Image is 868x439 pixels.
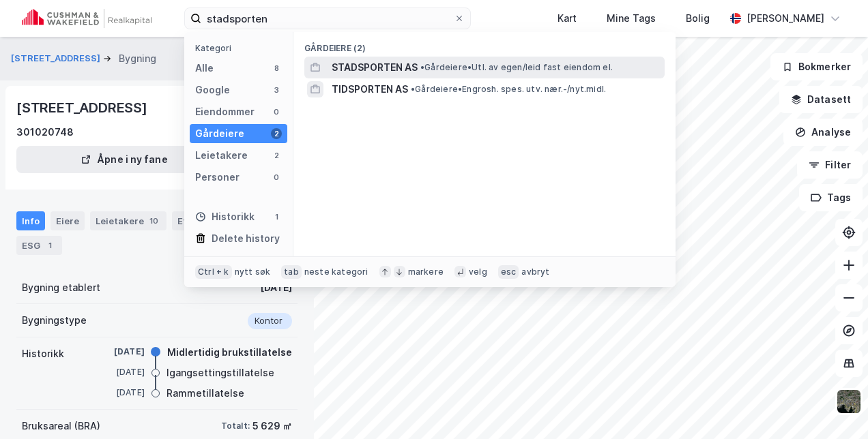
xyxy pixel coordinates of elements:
[22,346,64,362] div: Historikk
[195,209,255,225] div: Historikk
[271,63,282,74] div: 8
[195,82,230,98] div: Google
[271,85,282,95] div: 3
[16,236,62,255] div: ESG
[177,215,261,227] div: Etasjer og enheter
[304,267,368,277] div: neste kategori
[201,8,454,29] input: Søk på adresse, matrikkel, gårdeiere, leietakere eller personer
[195,125,244,142] div: Gårdeiere
[195,147,248,164] div: Leietakere
[271,172,282,183] div: 0
[16,146,232,173] button: Åpne i ny fane
[420,62,613,73] span: Gårdeiere • Utl. av egen/leid fast eiendom el.
[779,86,863,113] button: Datasett
[800,374,868,439] div: Kontrollprogram for chat
[212,230,280,247] div: Delete history
[16,97,150,119] div: [STREET_ADDRESS]
[521,267,549,277] div: avbryt
[195,265,232,279] div: Ctrl + k
[167,344,292,361] div: Midlertidig brukstillatelse
[271,106,282,117] div: 0
[22,312,87,329] div: Bygningstype
[22,418,100,434] div: Bruksareal (BRA)
[800,374,868,439] iframe: Chat Widget
[293,32,676,57] div: Gårdeiere (2)
[195,60,214,76] div: Alle
[90,211,167,230] div: Leietakere
[420,62,424,72] span: •
[408,267,444,277] div: markere
[411,84,606,95] span: Gårdeiere • Engrosh. spes. utv. nær.-/nyt.midl.
[195,104,255,120] div: Eiendommer
[770,53,863,80] button: Bokmerker
[43,239,57,252] div: 1
[252,418,292,434] div: 5 629 ㎡
[16,124,74,140] div: 301020748
[22,9,151,28] img: cushman-wakefield-realkapital-logo.202ea83816669bd177139c58696a8fa1.svg
[90,387,145,399] div: [DATE]
[22,279,100,296] div: Bygning etablert
[332,59,418,76] span: STADSPORTEN AS
[260,279,292,296] div: [DATE]
[607,10,656,27] div: Mine Tags
[119,50,156,67] div: Bygning
[271,150,282,161] div: 2
[332,81,408,97] span: TIDSPORTEN AS
[90,346,145,358] div: [DATE]
[558,10,577,27] div: Kart
[147,214,161,228] div: 10
[498,265,519,279] div: esc
[797,151,863,179] button: Filter
[16,211,45,230] div: Info
[195,169,240,185] div: Personer
[686,10,710,27] div: Bolig
[235,267,271,277] div: nytt søk
[271,211,282,222] div: 1
[195,43,287,53] div: Kategori
[469,267,487,277] div: velg
[167,365,274,381] div: Igangsettingstillatelse
[783,119,863,146] button: Analyse
[221,421,250,432] div: Totalt:
[271,128,282,139] div: 2
[799,184,863,211] button: Tags
[167,385,244,402] div: Rammetillatelse
[90,366,145,378] div: [DATE]
[50,211,85,230] div: Eiere
[747,10,824,27] div: [PERSON_NAME]
[411,84,415,94] span: •
[11,52,103,65] button: [STREET_ADDRESS]
[281,265,302,279] div: tab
